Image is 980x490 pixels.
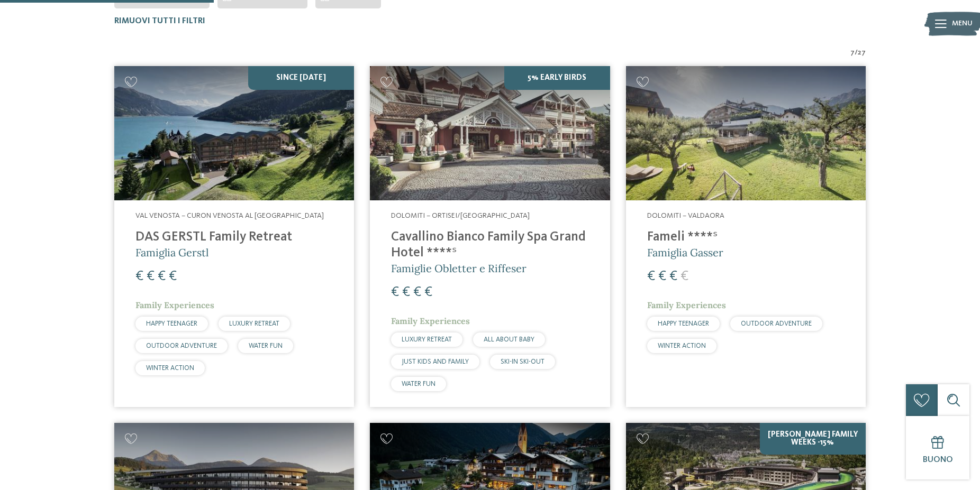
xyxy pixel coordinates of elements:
span: Famiglie Obletter e Riffeser [391,262,527,275]
span: / [855,48,858,58]
span: Dolomiti – Ortisei/[GEOGRAPHIC_DATA] [391,212,530,219]
span: Dolomiti – Valdaora [647,212,724,219]
span: WINTER ACTION [658,343,706,349]
span: Famiglia Gasser [647,246,723,259]
img: Cercate un hotel per famiglie? Qui troverete solo i migliori! [626,66,866,201]
span: € [169,270,177,283]
img: Family Spa Grand Hotel Cavallino Bianco ****ˢ [370,66,610,201]
span: Buono [923,456,953,464]
h4: DAS GERSTL Family Retreat [135,229,333,245]
a: Buono [906,416,969,479]
span: € [680,270,688,283]
span: 27 [858,48,866,58]
a: Cercate un hotel per famiglie? Qui troverete solo i migliori! SINCE [DATE] Val Venosta – Curon Ve... [114,66,354,407]
span: LUXURY RETREAT [229,320,279,327]
span: Family Experiences [135,300,214,310]
span: WINTER ACTION [146,365,194,372]
span: OUTDOOR ADVENTURE [146,343,217,349]
span: HAPPY TEENAGER [658,320,709,327]
span: Famiglia Gerstl [135,246,208,259]
span: € [669,270,677,283]
span: SKI-IN SKI-OUT [501,358,545,365]
a: Cercate un hotel per famiglie? Qui troverete solo i migliori! Dolomiti – Valdaora Fameli ****ˢ Fa... [626,66,866,407]
span: OUTDOOR ADVENTURE [741,320,812,327]
span: € [647,270,655,283]
span: LUXURY RETREAT [402,336,452,343]
h4: Cavallino Bianco Family Spa Grand Hotel ****ˢ [391,229,588,261]
a: Cercate un hotel per famiglie? Qui troverete solo i migliori! 5% Early Birds Dolomiti – Ortisei/[... [370,66,610,407]
span: Val Venosta – Curon Venosta al [GEOGRAPHIC_DATA] [135,212,324,219]
span: Family Experiences [391,316,470,326]
span: € [402,285,410,299]
span: JUST KIDS AND FAMILY [402,358,469,365]
span: € [658,270,666,283]
span: 7 [850,48,855,58]
img: Cercate un hotel per famiglie? Qui troverete solo i migliori! [114,66,354,201]
span: WATER FUN [249,343,283,349]
span: € [391,285,399,299]
span: € [158,270,166,283]
span: ALL ABOUT BABY [484,336,534,343]
span: € [147,270,155,283]
span: € [135,270,143,283]
span: Rimuovi tutti i filtri [114,17,205,25]
span: € [413,285,421,299]
span: € [424,285,432,299]
span: WATER FUN [402,381,435,387]
span: HAPPY TEENAGER [146,320,197,327]
span: Family Experiences [647,300,726,310]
